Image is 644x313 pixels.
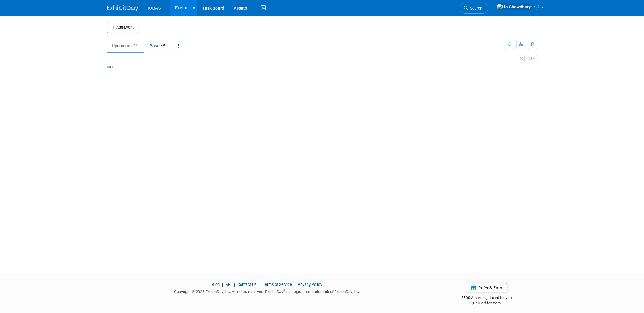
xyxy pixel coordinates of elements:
[107,22,138,33] button: Add Event
[107,40,144,52] a: Upcoming41
[468,6,482,11] span: Search
[466,283,507,292] a: Refer & Earn
[460,3,488,14] a: Search
[263,282,292,287] a: Terms of Service
[436,301,537,306] div: $150 off for them.
[221,282,225,287] span: |
[298,282,322,287] a: Privacy Policy
[212,282,220,287] a: Blog
[283,289,285,292] sup: ®
[107,5,138,12] img: ExhibitDay
[232,282,236,287] span: |
[226,282,231,287] a: API
[107,287,427,295] div: Copyright © 2025 ExhibitDay, Inc. All rights reserved. ExhibitDay is a registered trademark of Ex...
[107,66,113,68] img: loading...
[496,3,531,10] img: Lia Chowdhury
[146,6,161,11] span: HOBAS
[145,40,172,52] a: Past235
[237,282,257,287] a: Contact Us
[293,282,297,287] span: |
[132,43,139,47] span: 41
[159,43,167,47] span: 235
[436,291,537,306] div: $500 Amazon gift card for you,
[258,282,262,287] span: |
